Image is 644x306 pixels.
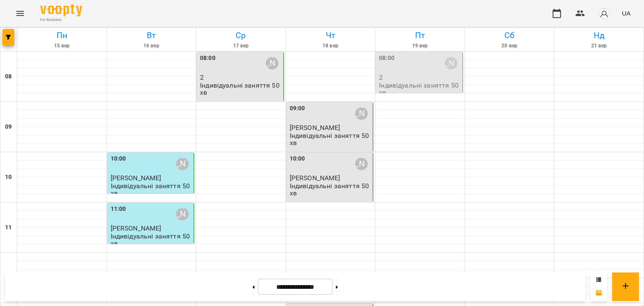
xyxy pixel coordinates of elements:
[111,233,192,247] p: Індивідуальні заняття 50хв
[5,223,12,232] h6: 11
[445,57,457,70] div: Ольга Горевич
[556,42,642,50] h6: 21 вер
[377,42,463,50] h6: 19 вер
[287,29,374,42] h6: Чт
[18,29,105,42] h6: Пн
[5,173,12,182] h6: 10
[111,174,161,182] span: [PERSON_NAME]
[10,3,30,23] button: Menu
[176,208,189,220] div: Ольга Горевич
[108,42,195,50] h6: 16 вер
[111,224,161,232] span: [PERSON_NAME]
[197,42,284,50] h6: 17 вер
[290,132,371,147] p: Індивідуальні заняття 50хв
[355,158,368,170] div: Ольга Горевич
[5,72,12,81] h6: 08
[40,17,82,23] span: For Business
[290,154,305,163] label: 10:00
[266,57,278,70] div: Ольга Горевич
[598,8,610,19] img: avatar_s.png
[5,122,12,132] h6: 09
[290,104,305,113] label: 09:00
[200,82,282,96] p: Індивідуальні заняття 50хв
[290,174,340,182] span: [PERSON_NAME]
[290,182,371,197] p: Індивідуальні заняття 50хв
[466,29,553,42] h6: Сб
[379,74,461,81] p: 2
[200,54,216,63] label: 08:00
[287,42,374,50] h6: 18 вер
[197,29,284,42] h6: Ср
[18,42,105,50] h6: 15 вер
[290,124,340,132] span: [PERSON_NAME]
[200,74,282,81] p: 2
[355,107,368,120] div: Ольга Горевич
[556,29,642,42] h6: Нд
[111,182,192,197] p: Індивідуальні заняття 50хв
[622,9,631,18] span: UA
[379,54,395,63] label: 08:00
[111,154,126,163] label: 10:00
[466,42,553,50] h6: 20 вер
[40,4,82,16] img: Voopty Logo
[377,29,463,42] h6: Пт
[108,29,195,42] h6: Вт
[379,82,461,96] p: Індивідуальні заняття 50хв
[111,205,126,214] label: 11:00
[618,5,634,21] button: UA
[176,158,189,170] div: Ольга Горевич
